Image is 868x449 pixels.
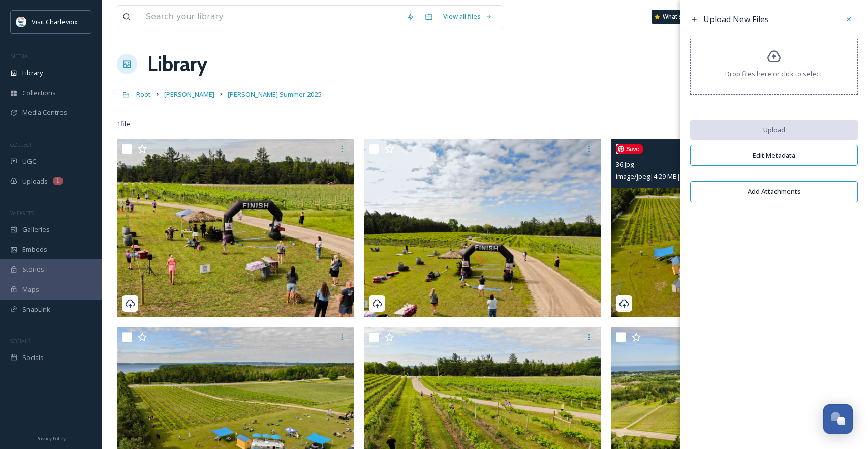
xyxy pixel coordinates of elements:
span: Media Centres [22,108,67,117]
a: What's New [652,10,702,24]
a: Privacy Policy [36,432,66,444]
span: [PERSON_NAME] Summer 2025 [228,89,321,99]
a: [PERSON_NAME] [164,88,214,100]
span: Save [616,144,643,154]
span: Galleries [22,225,50,234]
span: Visit Charlevoix [32,17,78,26]
span: Upload New Files [703,14,769,25]
span: COLLECT [10,141,32,148]
button: Edit Metadata [690,145,858,166]
span: 1 file [117,119,130,129]
a: [PERSON_NAME] Summer 2025 [228,88,321,100]
span: image/jpeg | 4.29 MB | 0 x 0 [616,172,691,181]
span: Library [22,68,43,78]
span: MEDIA [10,52,28,60]
span: UGC [22,157,36,166]
input: Search your library [141,6,401,28]
img: 39.jpg [117,139,354,317]
span: SOCIALS [10,337,30,345]
button: Add Attachments [690,181,858,202]
span: 36.jpg [616,160,634,169]
span: Socials [22,353,44,363]
span: Uploads [22,176,48,186]
a: Library [147,49,207,79]
span: [PERSON_NAME] [164,89,214,99]
span: Root [136,89,151,99]
span: SnapLink [22,305,50,314]
span: Embeds [22,245,47,254]
img: 36.jpg [611,139,848,317]
button: Upload [690,120,858,140]
img: Visit-Charlevoix_Logo.jpg [16,17,26,27]
span: Collections [22,88,56,98]
span: Stories [22,264,44,274]
div: 1 [53,177,63,185]
span: Maps [22,285,39,294]
span: Drop files here or click to select. [725,69,823,79]
span: Privacy Policy [36,435,66,442]
a: View all files [438,7,498,26]
button: Open Chat [823,404,853,434]
a: Root [136,88,151,100]
span: WIDGETS [10,209,34,217]
img: 38.jpg [364,139,601,317]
